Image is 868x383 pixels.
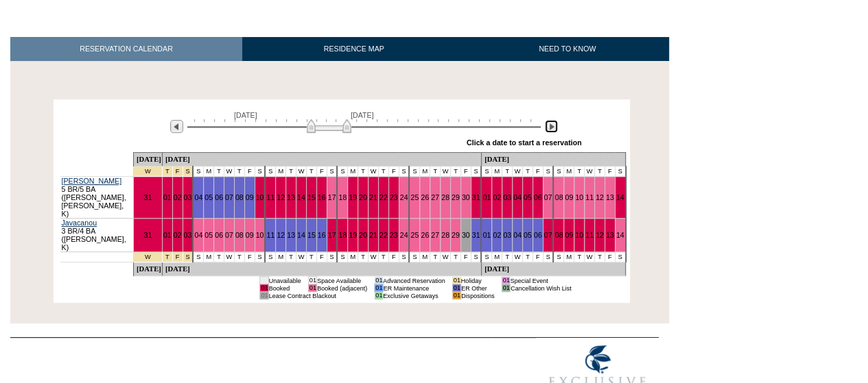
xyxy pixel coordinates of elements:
span: [DATE] [351,111,374,119]
td: F [244,166,255,177]
td: S [327,252,337,262]
a: 10 [575,231,583,239]
td: W [585,252,595,262]
td: T [214,166,224,177]
td: New Year's [172,252,183,262]
td: 01 [502,284,510,292]
a: 09 [565,231,573,239]
td: Dispositions [461,292,495,299]
td: M [348,252,358,262]
td: 5 BR/5 BA ([PERSON_NAME], [PERSON_NAME], K) [60,177,134,219]
td: S [399,166,409,177]
td: F [316,166,327,177]
a: 14 [616,231,624,239]
a: 09 [246,193,254,201]
a: 29 [451,231,460,239]
a: 26 [421,193,429,201]
td: S [481,252,491,262]
a: 10 [256,193,264,201]
a: 25 [410,231,419,239]
a: 07 [544,193,552,201]
td: S [481,166,491,177]
a: [PERSON_NAME] [62,177,122,185]
a: NEED TO KNOW [465,37,669,61]
td: M [276,252,286,262]
td: W [441,166,451,177]
a: 22 [379,231,388,239]
td: New Year's [162,166,172,177]
td: F [605,252,615,262]
td: T [574,166,585,177]
td: F [460,252,471,262]
td: 01 [375,277,383,284]
a: 27 [431,193,439,201]
td: T [358,252,368,262]
a: 31 [143,193,152,201]
a: 02 [493,193,501,201]
td: M [204,166,214,177]
td: M [276,166,286,177]
td: T [574,252,585,262]
a: 06 [215,193,223,201]
td: S [337,252,347,262]
a: 04 [194,231,202,239]
td: T [522,166,532,177]
a: 04 [513,231,521,239]
td: S [553,166,563,177]
a: 02 [174,231,182,239]
a: 01 [482,193,491,201]
a: 07 [544,231,552,239]
td: S [193,166,203,177]
td: T [502,252,513,262]
a: 31 [472,193,480,201]
a: 24 [400,231,408,239]
td: T [214,252,224,262]
a: 16 [318,231,326,239]
td: F [460,166,471,177]
a: 05 [204,193,213,201]
td: T [522,252,532,262]
a: 02 [493,231,501,239]
a: 21 [369,193,377,201]
td: New Year's [172,166,183,177]
td: T [450,166,460,177]
a: 24 [400,193,408,201]
a: 20 [359,231,367,239]
a: 09 [565,193,573,201]
a: 13 [606,231,614,239]
td: Booked [268,284,301,292]
a: 06 [534,193,542,201]
a: 22 [379,193,388,201]
td: 01 [308,284,316,292]
a: 19 [349,231,357,239]
a: 11 [266,231,274,239]
td: W [585,166,595,177]
img: Next [545,120,558,133]
td: 01 [502,277,510,284]
td: [DATE] [162,153,481,166]
td: Space Available [317,277,368,284]
a: 13 [287,231,295,239]
a: 03 [184,193,192,201]
td: S [543,166,553,177]
a: 28 [441,193,449,201]
td: T [286,252,296,262]
td: W [224,252,234,262]
td: Lease Contract Blackout [268,292,367,299]
td: S [255,166,265,177]
td: S [471,252,481,262]
td: 01 [308,277,316,284]
td: 01 [375,284,383,292]
td: [DATE] [162,262,481,276]
a: 12 [596,193,604,201]
td: M [420,252,430,262]
td: S [399,252,409,262]
td: [DATE] [481,153,625,166]
td: T [594,252,605,262]
td: T [450,252,460,262]
a: Javacanou [62,219,97,227]
span: [DATE] [234,111,257,119]
a: 03 [503,231,511,239]
a: 14 [297,193,305,201]
td: ER Other [461,284,495,292]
